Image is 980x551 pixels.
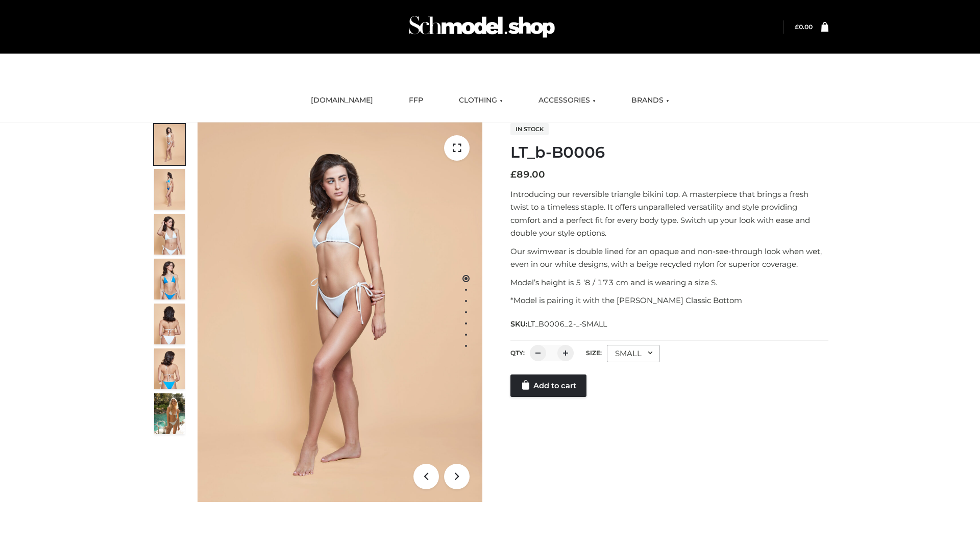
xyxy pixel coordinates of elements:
span: SKU: [510,318,608,330]
a: FFP [401,89,431,112]
img: ArielClassicBikiniTop_CloudNine_AzureSky_OW114ECO_8-scaled.jpg [154,348,185,389]
p: Introducing our reversible triangle bikini top. A masterpiece that brings a fresh twist to a time... [510,188,828,240]
p: Model’s height is 5 ‘8 / 173 cm and is wearing a size S. [510,276,828,289]
a: £0.00 [795,23,813,31]
img: Arieltop_CloudNine_AzureSky2.jpg [154,393,185,434]
img: ArielClassicBikiniTop_CloudNine_AzureSky_OW114ECO_7-scaled.jpg [154,304,185,344]
div: SMALL [607,345,660,362]
span: £ [510,169,517,180]
a: BRANDS [624,89,677,112]
img: ArielClassicBikiniTop_CloudNine_AzureSky_OW114ECO_1 [198,122,482,502]
p: Our swimwear is double lined for an opaque and non-see-through look when wet, even in our white d... [510,245,828,271]
img: ArielClassicBikiniTop_CloudNine_AzureSky_OW114ECO_4-scaled.jpg [154,259,185,299]
img: ArielClassicBikiniTop_CloudNine_AzureSky_OW114ECO_3-scaled.jpg [154,214,185,255]
a: CLOTHING [451,89,510,112]
img: ArielClassicBikiniTop_CloudNine_AzureSky_OW114ECO_1-scaled.jpg [154,124,185,165]
img: Schmodel Admin 964 [405,7,558,47]
a: Add to cart [510,374,586,397]
h1: LT_b-B0006 [510,143,828,162]
span: In stock [510,123,549,135]
bdi: 89.00 [510,169,545,180]
label: Size: [586,349,602,357]
label: QTY: [510,349,525,357]
img: ArielClassicBikiniTop_CloudNine_AzureSky_OW114ECO_2-scaled.jpg [154,169,185,210]
a: [DOMAIN_NAME] [303,89,381,112]
a: ACCESSORIES [531,89,603,112]
p: *Model is pairing it with the [PERSON_NAME] Classic Bottom [510,294,828,307]
span: £ [795,23,799,31]
span: LT_B0006_2-_-SMALL [527,319,607,329]
bdi: 0.00 [795,23,813,31]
